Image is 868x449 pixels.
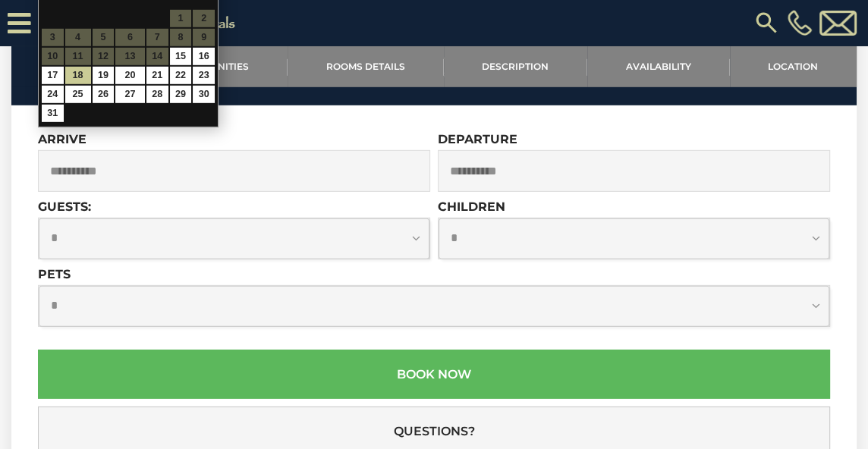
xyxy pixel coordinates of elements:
a: 22 [170,67,192,84]
a: 26 [93,86,115,103]
a: 27 [115,86,144,103]
a: 31 [42,105,64,122]
a: 28 [146,86,168,103]
img: search-regular.svg [753,9,780,36]
a: Location [730,46,857,87]
label: Pets [38,267,71,281]
label: Guests: [38,199,91,214]
label: Arrive [38,132,86,146]
button: Book Now [38,350,830,399]
a: Description [444,46,588,87]
a: Availability [587,46,730,87]
a: 19 [93,67,115,84]
a: 17 [42,67,64,84]
a: Amenities [159,46,288,87]
a: 23 [193,67,215,84]
a: Virtual Tour [11,46,159,87]
a: Rooms Details [288,46,444,87]
a: 18 [65,67,91,84]
a: 30 [193,86,215,103]
label: Children [438,199,505,214]
a: 21 [146,67,168,84]
a: 20 [115,67,144,84]
a: [PHONE_NUMBER] [784,10,816,36]
label: Departure [438,132,517,146]
a: 29 [170,86,192,103]
a: 25 [65,86,91,103]
a: 15 [170,48,192,65]
a: 16 [193,48,215,65]
a: 24 [42,86,64,103]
